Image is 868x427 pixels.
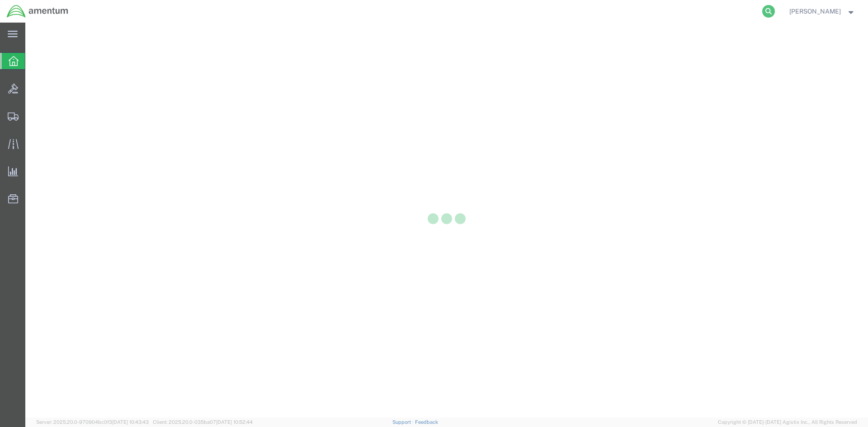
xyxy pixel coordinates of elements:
[216,419,253,425] span: [DATE] 10:52:44
[153,419,253,425] span: Client: 2025.20.0-035ba07
[6,5,69,18] img: logo
[415,419,438,425] a: Feedback
[718,418,857,426] span: Copyright © [DATE]-[DATE] Agistix Inc., All Rights Reserved
[112,419,149,425] span: [DATE] 10:43:43
[36,419,149,425] span: Server: 2025.20.0-970904bc0f3
[789,6,856,17] button: [PERSON_NAME]
[392,419,415,425] a: Support
[789,6,841,16] span: Jimmy Harwell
